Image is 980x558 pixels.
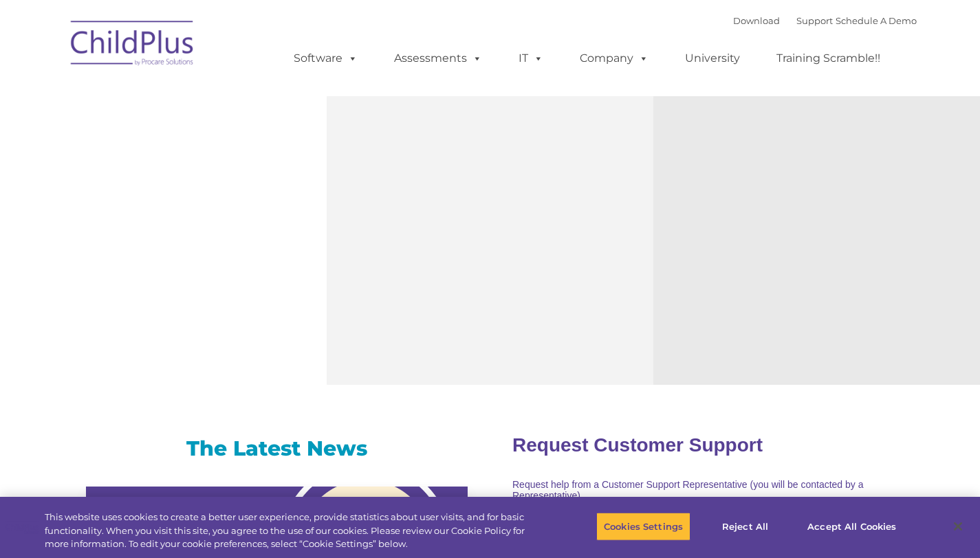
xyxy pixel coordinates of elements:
a: University [671,45,754,72]
h3: The Latest News [86,435,468,462]
a: Assessments [380,45,496,72]
a: IT [505,45,557,72]
span: Phone number [191,147,250,157]
a: Schedule A Demo [836,15,917,26]
a: Support [796,15,833,26]
div: This website uses cookies to create a better user experience, provide statistics about user visit... [45,511,539,551]
a: Download [733,15,780,26]
span: Last name [191,91,233,101]
a: Training Scramble!! [763,45,894,72]
a: Company [566,45,662,72]
button: Accept All Cookies [800,512,904,541]
font: | [733,15,917,26]
img: ChildPlus by Procare Solutions [64,11,202,80]
button: Close [943,511,973,542]
button: Cookies Settings [596,512,690,541]
a: Software [280,45,371,72]
button: Reject All [702,512,788,541]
